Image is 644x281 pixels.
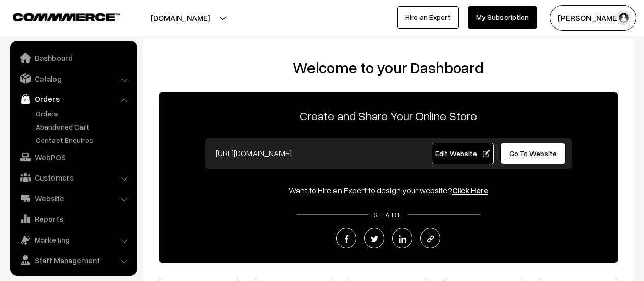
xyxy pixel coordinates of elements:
[13,148,134,166] a: WebPOS
[13,69,134,88] a: Catalog
[13,210,134,228] a: Reports
[13,48,134,67] a: Dashboard
[13,168,134,187] a: Customers
[452,185,488,195] a: Click Here
[509,149,557,158] span: Go To Website
[13,10,102,22] a: COMMMERCE
[13,90,134,108] a: Orders
[13,189,134,208] a: Website
[159,184,618,196] div: Want to Hire an Expert to design your website?
[33,135,134,145] a: Contact Enquires
[432,143,494,164] a: Edit Website
[368,210,408,219] span: SHARE
[33,108,134,119] a: Orders
[435,149,490,158] span: Edit Website
[13,13,120,21] img: COMMMERCE
[115,5,245,31] button: [DOMAIN_NAME]
[159,107,618,125] p: Create and Share Your Online Store
[500,143,566,164] a: Go To Website
[397,6,459,29] a: Hire an Expert
[13,251,134,269] a: Staff Management
[33,121,134,132] a: Abandoned Cart
[468,6,537,29] a: My Subscription
[153,59,624,77] h2: Welcome to your Dashboard
[13,231,134,249] a: Marketing
[550,5,636,31] button: [PERSON_NAME]
[616,10,631,25] img: user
